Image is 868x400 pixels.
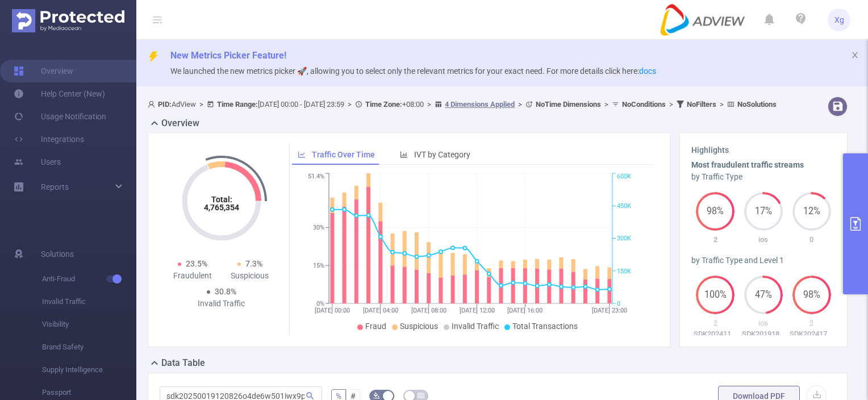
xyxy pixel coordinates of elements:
span: 47% [744,290,783,299]
div: Fraudulent [164,270,222,282]
span: 30.8% [215,287,236,296]
span: Invalid Traffic [452,322,499,331]
b: No Time Dimensions [536,100,601,109]
span: 98% [696,207,735,216]
img: Protected Media [12,9,124,32]
b: Time Range: [217,100,258,109]
i: icon: line-chart [298,151,306,159]
div: Suspicious [222,270,279,282]
h2: Data Table [161,356,205,370]
span: > [424,100,435,109]
span: > [666,100,677,109]
tspan: 15% [313,262,324,269]
button: icon: close [851,49,859,61]
span: Solutions [41,243,74,265]
span: 17% [744,207,783,216]
i: icon: close [851,51,859,59]
span: IVT by Category [414,150,470,159]
span: 7.3% [245,259,262,268]
b: Most fraudulent traffic streams [691,160,804,169]
p: 0 [787,234,836,245]
span: > [196,100,207,109]
p: SDK2024171205080537v5dr8ej81hbe5 [787,328,836,340]
span: AdView [DATE] 00:00 - [DATE] 23:59 +08:00 [148,100,777,109]
tspan: 600K [617,173,631,181]
span: Anti-Fraud [42,268,136,290]
tspan: [DATE] 12:00 [459,307,494,314]
i: icon: bg-colors [373,392,380,399]
h2: Overview [161,116,199,130]
span: > [716,100,727,109]
i: icon: table [418,392,424,399]
p: 2 [787,318,836,329]
a: Help Center (New) [14,82,105,105]
p: SDK20241125111157euijkedccjrky63 [691,328,740,340]
span: Visibility [42,313,136,336]
div: by Traffic Type and Level 1 [691,255,836,266]
tspan: 4,765,354 [204,203,239,212]
tspan: [DATE] 16:00 [507,307,542,314]
span: > [515,100,525,109]
tspan: 150K [617,268,631,275]
p: 2 [691,318,740,329]
i: icon: user [148,101,158,108]
tspan: 450K [617,202,631,210]
tspan: 0% [316,300,324,307]
u: 4 Dimensions Applied [445,100,515,109]
span: Xg [834,9,844,31]
span: > [601,100,612,109]
a: Users [14,151,61,173]
div: by Traffic Type [691,171,836,183]
span: Invalid Traffic [42,290,136,313]
tspan: 30% [313,224,324,231]
i: icon: thunderbolt [148,51,159,63]
h3: Highlights [691,144,836,156]
span: > [344,100,355,109]
p: 2 [691,234,740,245]
i: icon: bar-chart [400,151,408,159]
span: Brand Safety [42,336,136,359]
a: Usage Notification [14,105,106,128]
span: Traffic Over Time [312,150,375,159]
a: Reports [41,176,69,198]
span: Supply Intelligence [42,359,136,381]
tspan: [DATE] 23:00 [592,307,627,314]
span: 100% [696,290,735,299]
span: Fraud [365,322,386,331]
a: docs [639,66,656,76]
span: Suspicious [400,322,438,331]
span: We launched the new metrics picker 🚀, allowing you to select only the relevant metrics for your e... [170,66,656,76]
b: No Solutions [737,100,777,109]
a: Overview [14,60,73,82]
b: Time Zone: [365,100,402,109]
b: No Conditions [622,100,666,109]
p: SDK20191811061225glpgaku0pgvq7an [740,328,788,340]
tspan: [DATE] 00:00 [315,307,350,314]
span: 98% [792,290,831,299]
span: New Metrics Picker Feature! [170,50,286,61]
span: Reports [41,182,69,191]
a: Integrations [14,128,84,151]
tspan: Total: [211,195,232,204]
span: 23.5% [186,259,207,268]
tspan: [DATE] 08:00 [411,307,446,314]
b: No Filters [687,100,716,109]
span: Total Transactions [512,322,578,331]
tspan: 0 [617,300,620,307]
b: PID: [158,100,172,109]
tspan: [DATE] 04:00 [362,307,398,314]
p: ios [740,318,788,329]
div: Invalid Traffic [193,298,250,310]
tspan: 300K [617,235,631,243]
p: ios [740,234,788,245]
tspan: 51.4% [308,173,324,181]
span: 12% [792,207,831,216]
